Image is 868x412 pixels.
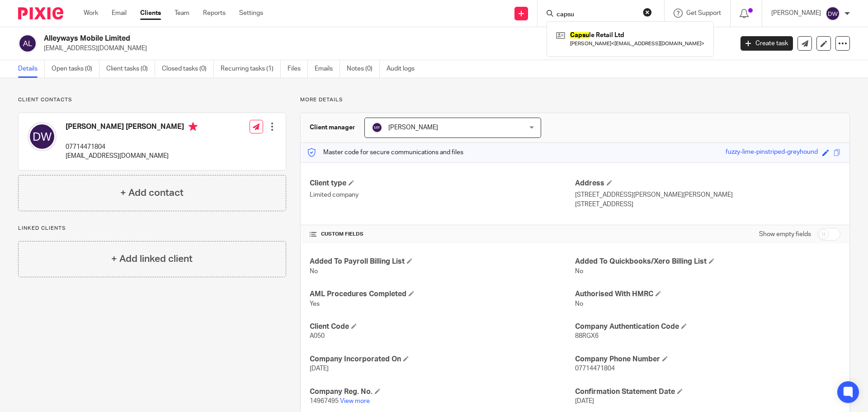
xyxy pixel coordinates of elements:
[18,225,286,232] p: Linked clients
[221,60,281,78] a: Recurring tasks (1)
[106,60,155,78] a: Client tasks (0)
[120,186,184,200] h4: + Add contact
[310,179,575,188] h4: Client type
[300,96,850,104] p: More details
[52,60,99,78] a: Open tasks (0)
[310,365,329,372] span: [DATE]
[575,200,840,209] p: [STREET_ADDRESS]
[66,142,198,152] p: 07714471804
[44,34,590,43] h2: Alleyways Mobile Limited
[759,230,811,239] label: Show empty fields
[66,152,198,161] p: [EMAIL_ADDRESS][DOMAIN_NAME]
[84,9,98,18] a: Work
[575,322,840,331] h4: Company Authentication Code
[18,60,45,78] a: Details
[315,60,340,78] a: Emails
[575,268,583,275] span: No
[575,398,594,404] span: [DATE]
[44,44,727,53] p: [EMAIL_ADDRESS][DOMAIN_NAME]
[340,398,370,404] a: View more
[162,60,214,78] a: Closed tasks (0)
[18,96,286,104] p: Client contacts
[310,333,325,339] span: A050
[575,289,840,299] h4: Authorised With HMRC
[310,190,575,199] p: Limited company
[18,7,63,19] img: Pixie
[726,147,818,158] div: fuzzy-lime-pinstriped-greyhound
[140,9,161,18] a: Clients
[203,9,226,18] a: Reports
[575,179,840,188] h4: Address
[575,333,599,339] span: 88RGX6
[643,8,652,17] button: Clear
[686,10,721,16] span: Get Support
[310,322,575,331] h4: Client Code
[310,268,318,275] span: No
[575,365,615,372] span: 07714471804
[310,231,575,238] h4: CUSTOM FIELDS
[189,122,198,131] i: Primary
[288,60,308,78] a: Files
[771,9,821,18] p: [PERSON_NAME]
[388,124,438,131] span: [PERSON_NAME]
[387,60,421,78] a: Audit logs
[826,6,840,21] img: svg%3E
[347,60,380,78] a: Notes (0)
[175,9,189,18] a: Team
[307,148,463,157] p: Master code for secure communications and files
[112,9,127,18] a: Email
[310,257,575,266] h4: Added To Payroll Billing List
[556,11,637,19] input: Search
[310,355,575,364] h4: Company Incorporated On
[18,34,37,53] img: svg%3E
[741,36,793,51] a: Create task
[575,355,840,364] h4: Company Phone Number
[28,122,57,151] img: svg%3E
[310,301,320,307] span: Yes
[66,122,198,133] h4: [PERSON_NAME] [PERSON_NAME]
[575,301,583,307] span: No
[575,387,840,397] h4: Confirmation Statement Date
[310,289,575,299] h4: AML Procedures Completed
[310,387,575,397] h4: Company Reg. No.
[239,9,263,18] a: Settings
[310,123,355,132] h3: Client manager
[575,257,840,266] h4: Added To Quickbooks/Xero Billing List
[575,190,840,199] p: [STREET_ADDRESS][PERSON_NAME][PERSON_NAME]
[310,398,339,404] span: 14967495
[372,122,382,133] img: svg%3E
[111,252,193,266] h4: + Add linked client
